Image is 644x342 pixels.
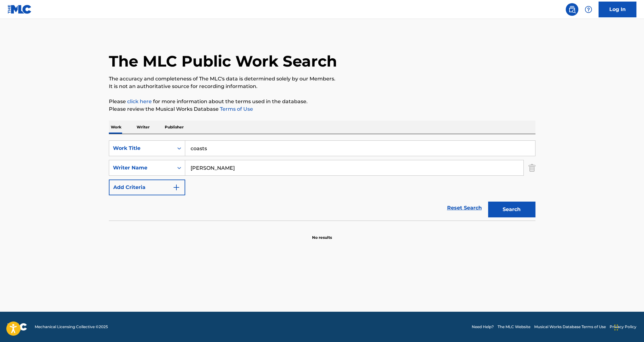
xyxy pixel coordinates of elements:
a: Privacy Policy [610,324,636,330]
p: Writer [135,121,151,134]
p: The accuracy and completeness of The MLC's data is determined solely by our Members. [109,75,535,83]
a: The MLC Website [498,324,530,330]
p: Work [109,121,123,134]
button: Search [488,202,535,217]
a: Need Help? [472,324,494,330]
img: logo [8,323,27,331]
a: Log In [599,2,636,17]
a: Public Search [566,3,578,16]
img: Delete Criterion [529,160,535,176]
p: No results [312,227,332,240]
img: search [568,6,576,13]
form: Search Form [109,140,535,221]
button: Add Criteria [109,180,185,195]
p: Please for more information about the terms used in the database. [109,98,535,105]
img: help [585,6,592,13]
h1: The MLC Public Work Search [109,52,337,71]
div: Writer Name [113,164,170,172]
div: Work Title [113,144,170,152]
div: Drag [614,318,618,337]
a: Terms of Use [219,106,253,112]
div: Help [582,3,595,16]
iframe: Chat Widget [612,312,644,342]
img: MLC Logo [8,5,32,14]
p: Please review the Musical Works Database [109,105,535,113]
p: It is not an authoritative source for recording information. [109,83,535,90]
span: Mechanical Licensing Collective © 2025 [35,324,108,330]
a: Musical Works Database Terms of Use [534,324,606,330]
img: 9d2ae6d4665cec9f34b9.svg [173,184,180,191]
a: click here [127,98,152,104]
p: Publisher [163,121,186,134]
a: Reset Search [444,201,485,215]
